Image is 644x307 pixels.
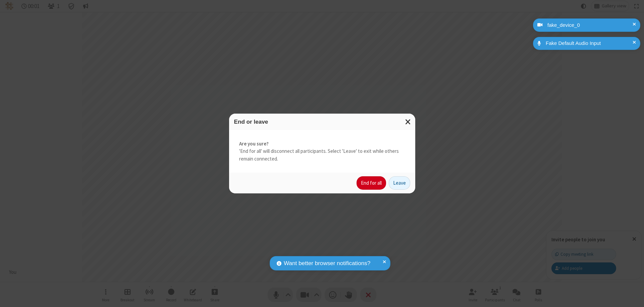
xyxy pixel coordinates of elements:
[239,140,405,148] strong: Are you sure?
[543,40,635,47] div: Fake Default Audio Input
[401,114,415,130] button: Close modal
[234,119,410,125] h3: End or leave
[229,130,415,173] div: 'End for all' will disconnect all participants. Select 'Leave' to exit while others remain connec...
[357,176,386,190] button: End for all
[545,21,635,29] div: fake_device_0
[389,176,410,190] button: Leave
[284,259,370,268] span: Want better browser notifications?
